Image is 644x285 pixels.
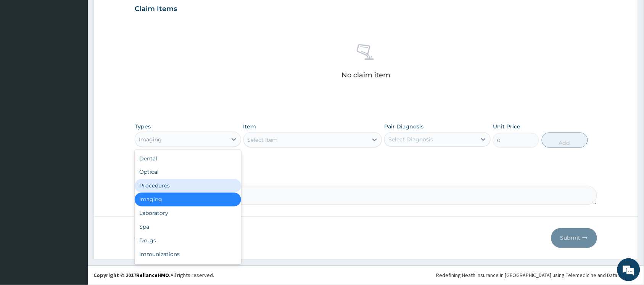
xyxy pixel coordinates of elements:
[135,220,241,234] div: Spa
[135,152,241,165] div: Dental
[125,4,143,22] div: Minimize live chat window
[44,91,105,168] span: We're online!
[135,165,241,179] div: Optical
[135,207,241,220] div: Laboratory
[136,272,169,279] a: RelianceHMO
[384,123,423,130] label: Pair Diagnosis
[135,175,597,182] label: Comment
[243,123,256,130] label: Item
[88,266,644,285] footer: All rights reserved.
[139,136,162,143] div: Imaging
[341,71,390,79] p: No claim item
[93,272,171,279] strong: Copyright © 2017 .
[14,38,31,57] img: d_794563401_company_1708531726252_794563401
[40,43,128,53] div: Chat with us now
[388,136,433,143] div: Select Diagnosis
[135,193,241,207] div: Imaging
[135,179,241,193] div: Procedures
[248,136,278,144] div: Select Item
[135,234,241,248] div: Drugs
[542,133,588,148] button: Add
[493,123,520,130] label: Unit Price
[135,123,151,130] label: Types
[551,228,597,248] button: Submit
[436,272,638,279] div: Redefining Heath Insurance in [GEOGRAPHIC_DATA] using Telemedicine and Data Science!
[135,261,241,275] div: Others
[4,198,145,224] textarea: Type your message and hit 'Enter'
[135,5,177,13] h3: Claim Items
[135,248,241,261] div: Immunizations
